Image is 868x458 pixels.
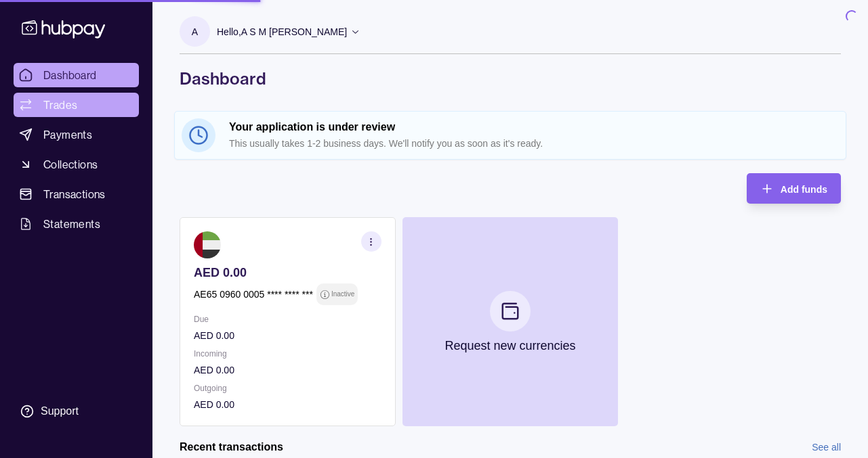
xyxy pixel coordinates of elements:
button: Request new currencies [402,217,619,426]
h1: Dashboard [180,68,841,89]
span: Trades [43,97,77,113]
h2: Recent transactions [180,440,283,455]
p: Hello, A S M [PERSON_NAME] [217,24,347,39]
button: Add funds [747,173,841,204]
a: Transactions [14,182,139,206]
a: Support [14,397,139,426]
p: Outgoing [194,381,381,396]
a: Collections [14,152,139,177]
span: Dashboard [43,67,97,83]
span: Collections [43,156,98,173]
span: Statements [43,216,100,232]
a: Trades [14,93,139,117]
p: Incoming [194,346,381,361]
p: Due [194,312,381,327]
img: ae [194,231,221,258]
a: Dashboard [14,63,139,87]
p: AED 0.00 [194,328,381,343]
h2: Your application is under review [229,120,839,135]
p: Request new currencies [445,338,575,353]
a: See all [812,440,841,455]
span: Add funds [781,184,827,195]
p: This usually takes 1-2 business days. We'll notify you as soon as it's ready. [229,136,839,151]
div: Support [41,404,79,419]
p: AED 0.00 [194,265,381,280]
a: Payments [14,122,139,147]
span: Payments [43,127,92,143]
a: Statements [14,212,139,236]
p: AED 0.00 [194,397,381,412]
p: A [192,24,198,39]
span: Transactions [43,186,106,202]
p: Inactive [331,287,354,302]
p: AED 0.00 [194,363,381,377]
